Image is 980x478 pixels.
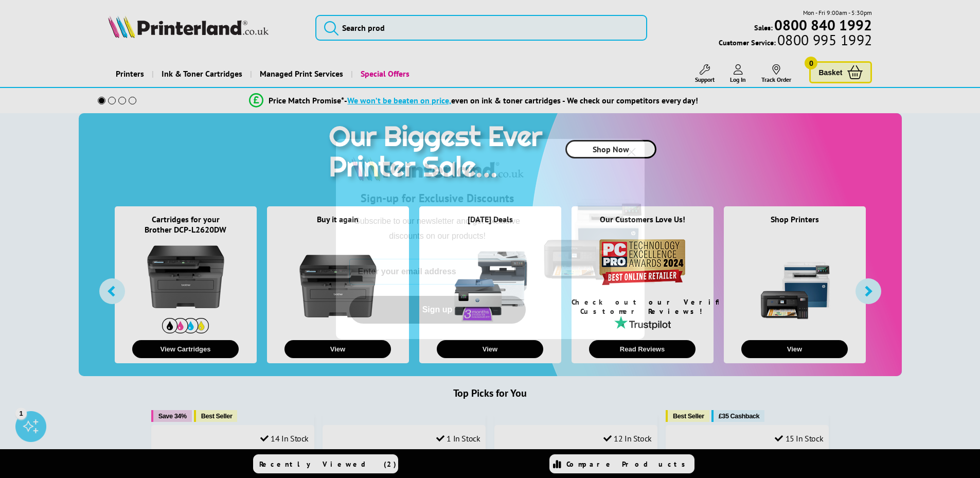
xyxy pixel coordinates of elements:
img: Printerland.co.uk [349,154,526,183]
span: Subscribe to our newsletter and get exclusive discounts on our products! [354,217,520,240]
img: 5290a21f-4df8-4860-95f4-ea1e8d0e8904.png [542,139,645,339]
input: Enter your email address [349,259,526,285]
button: Close dialog [622,143,640,161]
span: Sign-up for Exclusive Discounts [361,191,514,205]
button: Sign up [349,296,526,324]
